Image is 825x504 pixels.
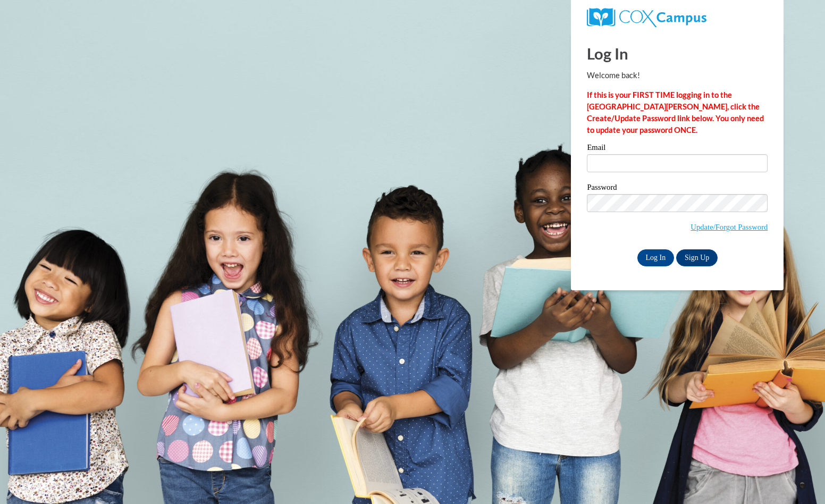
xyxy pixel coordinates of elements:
[691,223,768,231] a: Update/Forgot Password
[676,249,718,266] a: Sign Up
[637,249,675,266] input: Log In
[587,70,768,81] p: Welcome back!
[587,43,768,64] h1: Log In
[587,8,768,27] a: COX Campus
[587,144,768,154] label: Email
[587,8,706,27] img: COX Campus
[587,90,764,135] strong: If this is your FIRST TIME logging in to the [GEOGRAPHIC_DATA][PERSON_NAME], click the Create/Upd...
[587,183,768,194] label: Password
